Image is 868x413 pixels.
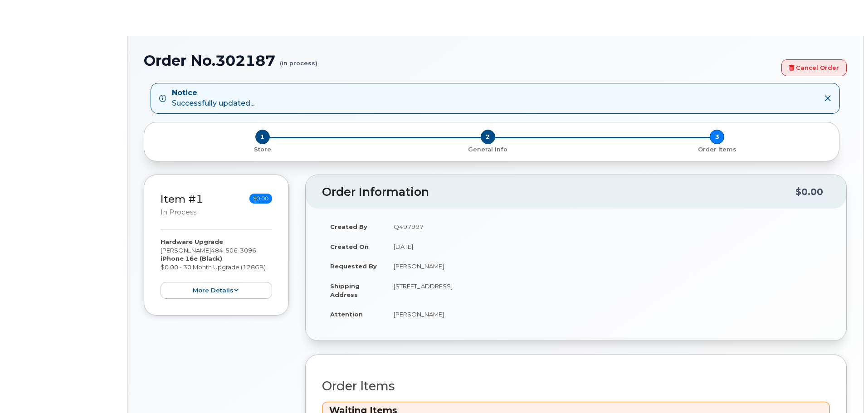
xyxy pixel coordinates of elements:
[322,379,830,393] h2: Order Items
[330,243,369,250] strong: Created On
[172,88,254,109] div: Successfully updated...
[161,193,203,205] a: Item #1
[385,237,830,257] td: [DATE]
[172,88,254,98] strong: Notice
[330,262,377,270] strong: Requested By
[373,144,602,154] a: 2 General Info
[481,130,495,144] span: 2
[330,282,360,298] strong: Shipping Address
[249,194,272,204] span: $0.00
[155,146,370,154] p: Store
[255,130,270,144] span: 1
[330,223,367,230] strong: Created By
[322,186,795,199] h2: Order Information
[144,53,777,68] h1: Order No.302187
[161,255,222,262] strong: iPhone 16e (Black)
[223,247,238,254] span: 506
[795,183,823,200] div: $0.00
[385,217,830,237] td: Q497997
[151,144,373,154] a: 1 Store
[385,276,830,304] td: [STREET_ADDRESS]
[377,146,599,154] p: General Info
[161,282,272,299] button: more details
[161,238,272,299] div: [PERSON_NAME] $0.00 - 30 Month Upgrade (128GB)
[238,247,256,254] span: 3096
[781,59,847,76] a: Cancel Order
[280,53,317,67] small: (in process)
[385,256,830,276] td: [PERSON_NAME]
[161,208,196,216] small: in process
[211,247,256,254] span: 484
[161,238,223,245] strong: Hardware Upgrade
[385,304,830,324] td: [PERSON_NAME]
[330,311,363,318] strong: Attention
